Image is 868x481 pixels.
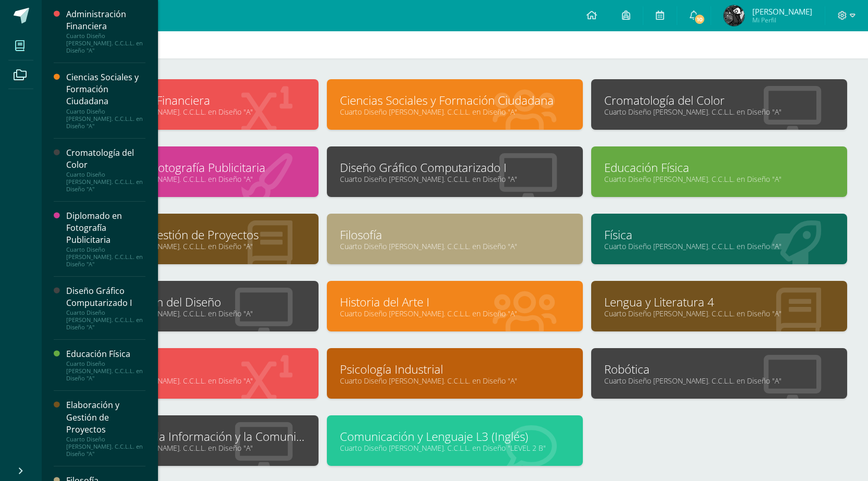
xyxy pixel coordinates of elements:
a: Comunicación y Lenguaje L3 (Inglés) [340,428,570,445]
div: Cuarto Diseño [PERSON_NAME]. C.C.L.L. en Diseño "A" [66,32,145,54]
a: Diseño Gráfico Computarizado ICuarto Diseño [PERSON_NAME]. C.C.L.L. en Diseño "A" [66,285,145,331]
div: Cromatología del Color [66,147,145,171]
a: Cuarto Diseño [PERSON_NAME]. C.C.L.L. en Diseño "A" [76,241,305,251]
a: Cuarto Diseño [PERSON_NAME]. C.C.L.L. en Diseño "A" [76,376,305,386]
a: Educación FísicaCuarto Diseño [PERSON_NAME]. C.C.L.L. en Diseño "A" [66,348,145,382]
a: Historia del Arte I [340,294,570,310]
div: Educación Física [66,348,145,360]
a: Cuarto Diseño [PERSON_NAME]. C.C.L.L. en Diseño "A" [76,107,305,117]
a: Cuarto Diseño [PERSON_NAME]. C.C.L.L. en Diseño "A" [604,174,834,184]
a: Diplomado en Fotografía Publicitaria [76,159,305,176]
a: Cuarto Diseño [PERSON_NAME]. C.C.L.L. en Diseño "A" [76,443,305,453]
span: Mi Perfil [752,16,812,24]
div: Ciencias Sociales y Formación Ciudadana [66,71,145,107]
a: Elaboración y Gestión de ProyectosCuarto Diseño [PERSON_NAME]. C.C.L.L. en Diseño "A" [66,399,145,457]
span: [PERSON_NAME] [752,6,812,17]
a: Ciencias Sociales y Formación Ciudadana [340,92,570,108]
div: Elaboración y Gestión de Proyectos [66,399,145,435]
a: Psicología Industrial [340,361,570,377]
a: Cuarto Diseño [PERSON_NAME]. C.C.L.L. en Diseño "A" [76,174,305,184]
a: Matemáticas 4 [76,361,305,377]
a: Lengua y Literatura 4 [604,294,834,310]
a: Administración FinancieraCuarto Diseño [PERSON_NAME]. C.C.L.L. en Diseño "A" [66,8,145,54]
div: Cuarto Diseño [PERSON_NAME]. C.C.L.L. en Diseño "A" [66,360,145,382]
div: Diplomado en Fotografía Publicitaria [66,210,145,246]
img: 93398559f9ac5f1b8d6bbb7739e9217f.png [724,5,744,26]
a: Cuarto Diseño [PERSON_NAME]. C.C.L.L. en Diseño "A" [340,174,570,184]
a: Administración Financiera [76,92,305,108]
div: Cuarto Diseño [PERSON_NAME]. C.C.L.L. en Diseño "A" [66,246,145,268]
div: Cuarto Diseño [PERSON_NAME]. C.C.L.L. en Diseño "A" [66,108,145,130]
span: 10 [694,14,705,25]
div: Cuarto Diseño [PERSON_NAME]. C.C.L.L. en Diseño "A" [66,436,145,458]
a: Cuarto Diseño [PERSON_NAME]. C.C.L.L. en Diseño "A" [340,241,570,251]
a: Cuarto Diseño [PERSON_NAME]. C.C.L.L. en Diseño "A" [604,376,834,386]
a: Fundamentación del Diseño [76,294,305,310]
a: Elaboración y Gestión de Proyectos [76,227,305,243]
div: Cuarto Diseño [PERSON_NAME]. C.C.L.L. en Diseño "A" [66,171,145,193]
a: Cuarto Diseño [PERSON_NAME]. C.C.L.L. en Diseño "A" [340,309,570,318]
a: Cuarto Diseño [PERSON_NAME]. C.C.L.L. en Diseño "A" [604,309,834,318]
div: Diseño Gráfico Computarizado I [66,285,145,309]
div: Cuarto Diseño [PERSON_NAME]. C.C.L.L. en Diseño "A" [66,309,145,331]
a: Cromatología del ColorCuarto Diseño [PERSON_NAME]. C.C.L.L. en Diseño "A" [66,147,145,193]
a: Cuarto Diseño [PERSON_NAME]. C.C.L.L. en Diseño "LEVEL 2 B" [340,443,570,453]
a: Física [604,227,834,243]
a: Tecnologías de la Información y la Comunicación 4 [76,428,305,445]
a: Diplomado en Fotografía PublicitariaCuarto Diseño [PERSON_NAME]. C.C.L.L. en Diseño "A" [66,210,145,268]
a: Educación Física [604,159,834,176]
a: Robótica [604,361,834,377]
a: Cromatología del Color [604,92,834,108]
a: Cuarto Diseño [PERSON_NAME]. C.C.L.L. en Diseño "A" [340,107,570,117]
a: Cuarto Diseño [PERSON_NAME]. C.C.L.L. en Diseño "A" [604,107,834,117]
a: Cuarto Diseño [PERSON_NAME]. C.C.L.L. en Diseño "A" [340,376,570,386]
div: Administración Financiera [66,8,145,32]
a: Diseño Gráfico Computarizado I [340,159,570,176]
a: Filosofía [340,227,570,243]
a: Cuarto Diseño [PERSON_NAME]. C.C.L.L. en Diseño "A" [604,241,834,251]
a: Cuarto Diseño [PERSON_NAME]. C.C.L.L. en Diseño "A" [76,309,305,318]
a: Ciencias Sociales y Formación CiudadanaCuarto Diseño [PERSON_NAME]. C.C.L.L. en Diseño "A" [66,71,145,129]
